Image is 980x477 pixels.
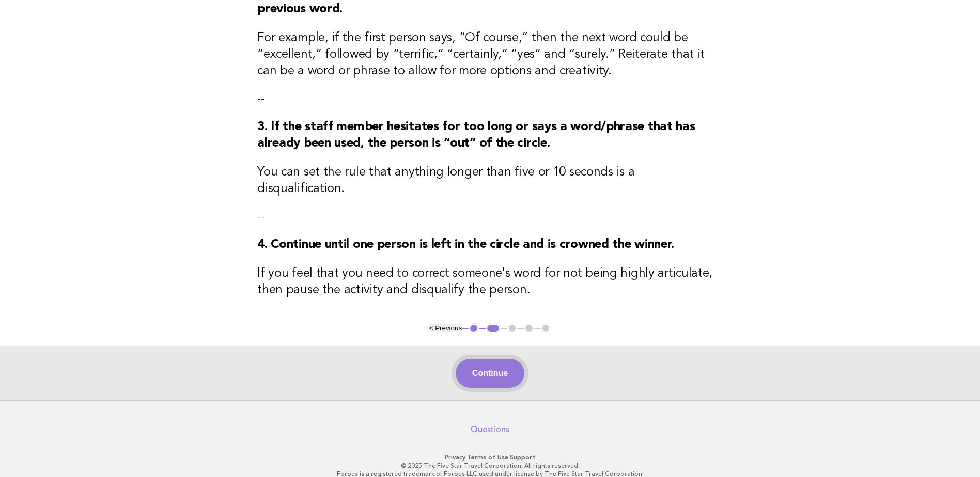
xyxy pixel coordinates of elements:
p: -- [257,210,723,224]
strong: 3. If the staff member hesitates for too long or says a word/phrase that has already been used, t... [257,121,695,150]
button: 1 [469,323,479,333]
button: < Previous [429,324,462,332]
p: -- [257,92,723,106]
h3: For example, if the first person says, “Of course,” then the next word could be “excellent,” foll... [257,30,723,79]
button: 2 [486,323,501,333]
p: · · [174,453,806,462]
strong: 4. Continue until one person is left in the circle and is crowned the winner. [257,239,674,251]
h3: If you feel that you need to correct someone's word for not being highly articulate, then pause t... [257,265,723,298]
a: Support [510,454,535,461]
h3: You can set the rule that anything longer than five or 10 seconds is a disqualification. [257,164,723,197]
a: Privacy [445,454,465,461]
p: © 2025 The Five Star Travel Corporation. All rights reserved. [174,462,806,470]
a: Terms of Use [467,454,508,461]
a: Questions [471,424,509,435]
button: Continue [456,359,524,388]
